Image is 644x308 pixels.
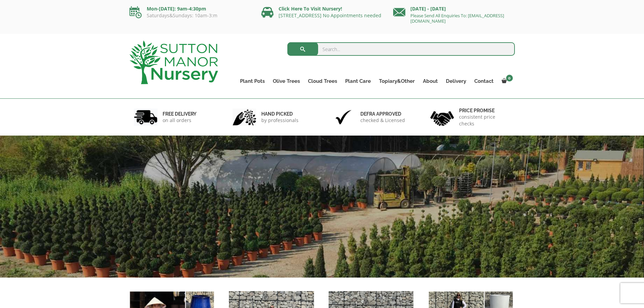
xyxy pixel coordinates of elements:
a: Plant Care [341,76,375,86]
input: Search... [287,42,515,56]
p: by professionals [261,117,299,124]
a: Plant Pots [236,76,269,86]
a: Olive Trees [269,76,304,86]
h6: Defra approved [360,111,405,117]
a: Cloud Trees [304,76,341,86]
a: Contact [470,76,498,86]
a: Click Here To Visit Nursery! [279,5,342,12]
a: 0 [498,76,515,86]
p: on all orders [163,117,196,124]
h6: FREE DELIVERY [163,111,196,117]
a: Topiary&Other [375,76,419,86]
img: 3.jpg [332,109,355,126]
h6: Price promise [459,108,510,114]
p: consistent price checks [459,114,510,127]
img: 2.jpg [233,109,256,126]
img: 4.jpg [430,107,454,127]
a: Please Send All Enquiries To: [EMAIL_ADDRESS][DOMAIN_NAME] [410,13,504,24]
p: Saturdays&Sundays: 10am-3:m [129,13,251,18]
span: 0 [506,75,513,81]
img: logo [129,41,218,84]
h6: hand picked [261,111,299,117]
a: [STREET_ADDRESS] No Appointments needed [279,12,381,19]
img: 1.jpg [134,109,158,126]
a: About [419,76,442,86]
p: [DATE] - [DATE] [393,5,515,13]
a: Delivery [442,76,470,86]
p: checked & Licensed [360,117,405,124]
p: Mon-[DATE]: 9am-4:30pm [129,5,251,13]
